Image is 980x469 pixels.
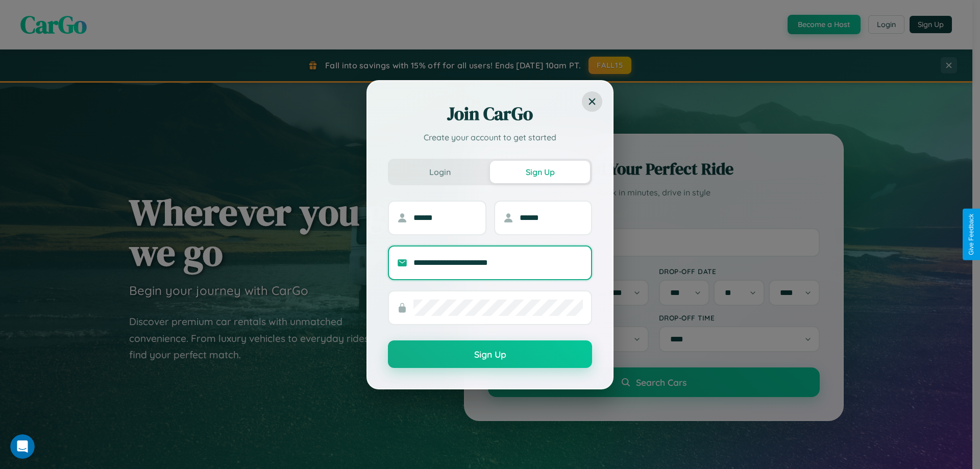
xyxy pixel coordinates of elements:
p: Create your account to get started [388,131,592,143]
h2: Join CarGo [388,102,592,126]
iframe: Intercom live chat [10,434,35,459]
div: Give Feedback [968,214,975,255]
button: Login [390,161,490,183]
button: Sign Up [388,340,592,368]
button: Sign Up [490,161,590,183]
